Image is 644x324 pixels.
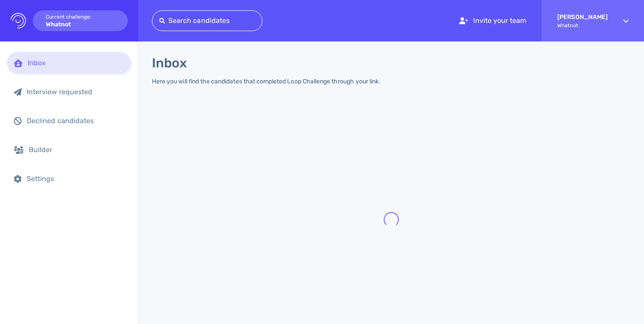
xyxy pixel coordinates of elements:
div: Declined candidates [27,117,124,125]
div: Here you will find the candidates that completed Loop Challenge through your link. [152,78,380,85]
div: Settings [27,175,124,183]
strong: [PERSON_NAME] [557,13,608,21]
h1: Inbox [152,55,187,71]
div: Interview requested [27,88,124,96]
div: Builder [29,146,124,154]
span: Whatnot [557,22,608,29]
div: Inbox [28,59,124,67]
